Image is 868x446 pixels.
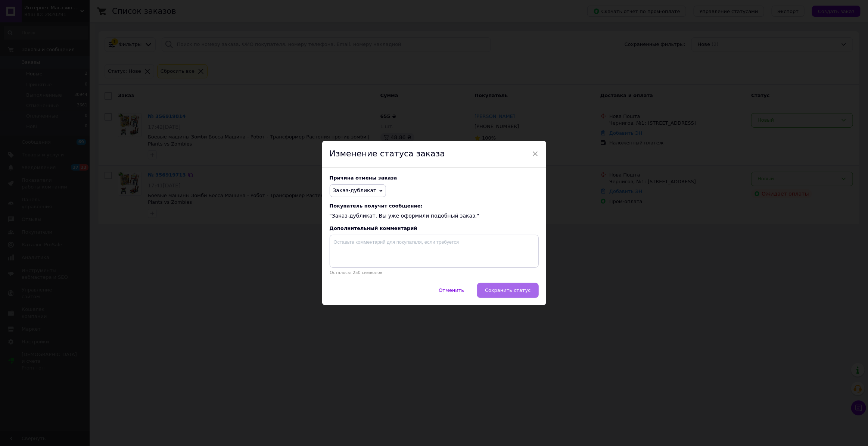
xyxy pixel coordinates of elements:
span: Покупатель получит сообщение: [330,203,539,209]
p: Осталось: 250 символов [330,270,539,275]
span: Сохранить статус [485,287,531,293]
div: Причина отмены заказа [330,175,539,181]
span: × [532,147,539,160]
span: Заказ-дубликат [333,187,377,193]
button: Отменить [431,283,472,298]
div: "Заказ-дубликат. Вы уже оформили подобный заказ." [330,203,539,220]
div: Изменение статуса заказа [322,141,546,168]
span: Отменить [439,287,464,293]
button: Сохранить статус [477,283,538,298]
div: Дополнительный комментарий [330,225,539,231]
